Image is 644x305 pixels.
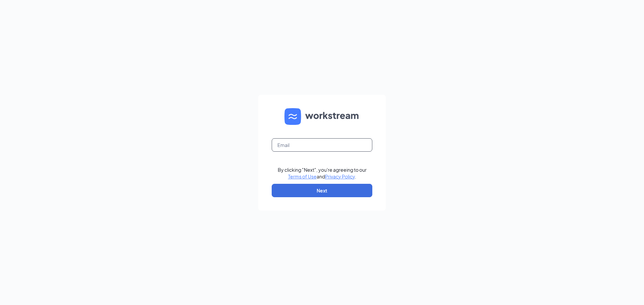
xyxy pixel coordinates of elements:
[272,138,372,152] input: Email
[272,184,372,197] button: Next
[278,166,367,180] div: By clicking "Next", you're agreeing to our and .
[288,173,317,179] a: Terms of Use
[325,173,355,179] a: Privacy Policy
[284,108,360,125] img: WS logo and Workstream text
